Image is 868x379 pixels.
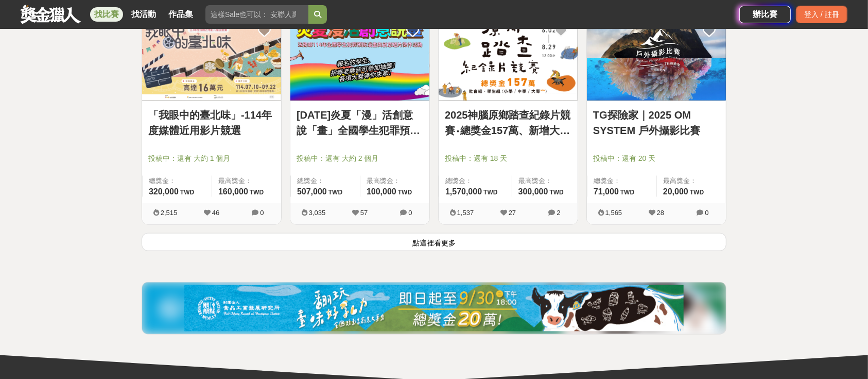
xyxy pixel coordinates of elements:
[518,187,548,196] span: 300,000
[164,7,197,22] a: 作品集
[309,209,326,217] span: 3,035
[439,14,578,101] img: Cover Image
[398,189,412,196] span: TWD
[149,176,205,186] span: 總獎金：
[297,176,354,186] span: 總獎金：
[367,187,396,196] span: 100,000
[149,187,179,196] span: 320,000
[594,187,619,196] span: 71,000
[212,209,219,217] span: 46
[593,153,720,164] span: 投稿中：還有 20 天
[90,7,123,22] a: 找比賽
[457,209,474,217] span: 1,537
[605,209,622,217] span: 1,565
[297,107,423,138] a: [DATE]炎夏「漫」活創意說「畫」全國學生犯罪預防漫畫與創意短片徵件
[328,189,342,196] span: TWD
[260,209,264,217] span: 0
[142,14,281,101] a: Cover Image
[439,14,578,101] a: Cover Image
[205,5,308,24] input: 這樣Sale也可以： 安聯人壽創意銷售法募集
[445,187,482,196] span: 1,570,000
[408,209,412,217] span: 0
[445,107,571,138] a: 2025神腦原鄉踏查紀錄片競賽‧總獎金157萬、新增大專學生組 首獎10萬元
[550,189,564,196] span: TWD
[161,209,178,217] span: 2,515
[142,233,726,251] button: 點這裡看更多
[739,6,791,23] a: 辦比賽
[557,209,560,217] span: 2
[663,176,720,186] span: 最高獎金：
[509,209,516,217] span: 27
[127,7,160,22] a: 找活動
[620,189,634,196] span: TWD
[290,14,429,101] a: Cover Image
[297,187,327,196] span: 507,000
[148,107,275,138] a: 「我眼中的臺北味」-114年度媒體近用影片競選
[297,153,423,164] span: 投稿中：還有 大約 2 個月
[142,14,281,101] img: Cover Image
[250,189,264,196] span: TWD
[148,153,275,164] span: 投稿中：還有 大約 1 個月
[657,209,664,217] span: 28
[483,189,497,196] span: TWD
[218,176,275,186] span: 最高獎金：
[445,176,506,186] span: 總獎金：
[593,107,720,138] a: TG探險家｜2025 OM SYSTEM 戶外攝影比賽
[367,176,423,186] span: 最高獎金：
[180,189,194,196] span: TWD
[360,209,368,217] span: 57
[218,187,248,196] span: 160,000
[290,14,429,101] img: Cover Image
[445,153,571,164] span: 投稿中：還有 18 天
[690,189,704,196] span: TWD
[587,14,726,101] a: Cover Image
[518,176,571,186] span: 最高獎金：
[587,14,726,101] img: Cover Image
[663,187,688,196] span: 20,000
[594,176,650,186] span: 總獎金：
[184,285,684,332] img: 11b6bcb1-164f-4f8f-8046-8740238e410a.jpg
[705,209,708,217] span: 0
[796,6,847,23] div: 登入 / 註冊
